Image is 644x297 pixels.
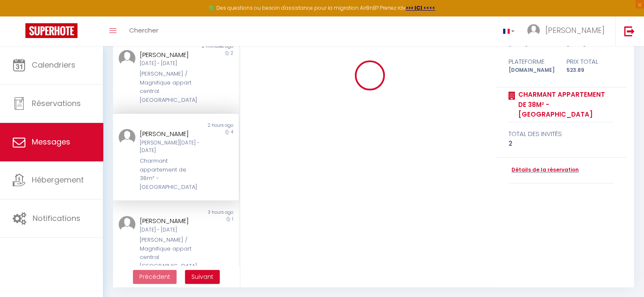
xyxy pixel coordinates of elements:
[503,66,561,74] div: [DOMAIN_NAME]
[32,136,70,147] span: Messages
[545,25,605,35] span: [PERSON_NAME]
[231,50,233,56] span: 2
[176,122,238,129] div: 2 hours ago
[561,57,619,67] div: Prix total
[624,26,635,36] img: logout
[140,216,202,226] div: [PERSON_NAME]
[129,26,158,35] span: Chercher
[140,226,202,234] div: [DATE] - [DATE]
[521,16,615,46] a: ... [PERSON_NAME]
[32,98,81,109] span: Réservations
[140,50,202,60] div: [PERSON_NAME]
[232,216,233,222] span: 1
[515,90,614,120] a: Charmant appartement de 38m² -[GEOGRAPHIC_DATA]
[140,236,202,270] div: [PERSON_NAME] / Magnifique appart central [GEOGRAPHIC_DATA]
[25,23,77,38] img: Super Booking
[123,16,165,46] a: Chercher
[32,174,84,185] span: Hébergement
[406,4,435,11] a: >>> ICI <<<<
[191,272,213,281] span: Suivant
[140,129,202,139] div: [PERSON_NAME]
[509,129,614,139] div: total des invités
[119,50,135,67] img: ...
[140,70,202,104] div: [PERSON_NAME] / Magnifique appart central [GEOGRAPHIC_DATA]
[32,60,75,70] span: Calendriers
[503,57,561,67] div: Plateforme
[33,213,80,223] span: Notifications
[176,209,238,216] div: 3 hours ago
[119,129,135,146] img: ...
[139,272,170,281] span: Précédent
[185,270,220,284] button: Next
[133,270,177,284] button: Previous
[140,139,202,155] div: [PERSON_NAME][DATE] - [DATE]
[527,24,540,37] img: ...
[509,139,614,149] div: 2
[140,60,202,68] div: [DATE] - [DATE]
[561,66,619,74] div: 523.89
[231,129,233,135] span: 4
[509,166,579,174] a: Détails de la réservation
[119,216,135,233] img: ...
[176,43,238,50] div: 2 minutes ago
[140,157,202,191] div: Charmant appartement de 38m² -[GEOGRAPHIC_DATA]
